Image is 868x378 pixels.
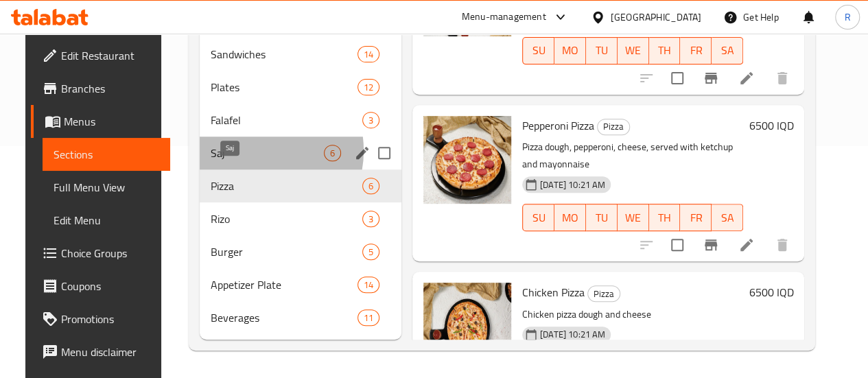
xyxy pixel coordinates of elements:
[560,40,580,60] span: MO
[423,283,511,370] img: Chicken Pizza
[655,208,675,228] span: TH
[560,208,580,228] span: MO
[528,208,549,228] span: SU
[211,46,357,62] span: Sandwiches
[663,64,692,93] span: Select to update
[54,146,159,163] span: Sections
[324,145,341,161] div: items
[738,237,755,253] a: Edit menu item
[54,212,159,228] span: Edit Menu
[61,47,159,64] span: Edit Restaurant
[363,213,379,226] span: 3
[357,79,379,95] div: items
[211,276,357,293] span: Appetizer Plate
[749,283,793,302] h6: 6500 IQD
[31,39,170,72] a: Edit Restaurant
[31,72,170,105] a: Branches
[680,37,712,64] button: FR
[618,204,649,231] button: WE
[586,204,618,231] button: TU
[200,104,401,137] div: Falafel3
[597,119,630,135] div: Pizza
[598,119,629,134] span: Pizza
[522,282,585,303] span: Chicken Pizza
[31,105,170,138] a: Menus
[362,178,379,194] div: items
[717,40,738,60] span: SA
[211,211,362,227] span: Rizo
[200,71,401,104] div: Plates12
[522,204,554,231] button: SU
[588,286,620,302] span: Pizza
[649,37,681,64] button: TH
[528,40,549,60] span: SU
[685,40,706,60] span: FR
[200,268,401,301] div: Appetizer Plate14
[31,335,170,368] a: Menu disclaimer
[717,208,738,228] span: SA
[623,208,644,228] span: WE
[535,328,611,341] span: [DATE] 10:21 AM
[31,237,170,270] a: Choice Groups
[423,116,511,204] img: Pepperoni Pizza
[358,48,379,61] span: 14
[362,211,379,227] div: items
[43,138,170,171] a: Sections
[358,81,379,94] span: 12
[712,37,743,64] button: SA
[522,306,743,323] p: Chicken pizza dough and cheese
[766,228,799,261] button: delete
[357,309,379,326] div: items
[363,246,379,259] span: 5
[200,137,401,169] div: Saj6edit
[623,40,644,60] span: WE
[694,228,727,261] button: Branch-specific-item
[200,38,401,71] div: Sandwiches14
[363,114,379,127] span: 3
[694,62,727,95] button: Branch-specific-item
[655,40,675,60] span: TH
[31,270,170,303] a: Coupons
[712,204,743,231] button: SA
[358,279,379,292] span: 14
[362,112,379,128] div: items
[211,178,362,194] span: Pizza
[211,79,357,95] div: Plates
[61,278,159,294] span: Coupons
[554,37,586,64] button: MO
[211,112,362,128] span: Falafel
[462,9,546,25] div: Menu-management
[685,208,706,228] span: FR
[586,37,618,64] button: TU
[64,113,159,130] span: Menus
[43,171,170,204] a: Full Menu View
[749,116,793,135] h6: 6500 IQD
[362,244,379,260] div: items
[649,204,681,231] button: TH
[591,40,612,60] span: TU
[738,70,755,86] a: Edit menu item
[61,344,159,360] span: Menu disclaimer
[352,143,373,163] button: edit
[591,208,612,228] span: TU
[766,62,799,95] button: delete
[211,244,362,260] span: Burger
[522,37,554,64] button: SU
[200,235,401,268] div: Burger5
[31,303,170,335] a: Promotions
[680,204,712,231] button: FR
[54,179,159,196] span: Full Menu View
[618,37,649,64] button: WE
[200,169,401,202] div: Pizza6
[357,46,379,62] div: items
[522,115,594,136] span: Pepperoni Pizza
[363,180,379,193] span: 6
[211,309,357,326] span: Beverages
[325,147,340,160] span: 6
[844,10,850,25] span: R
